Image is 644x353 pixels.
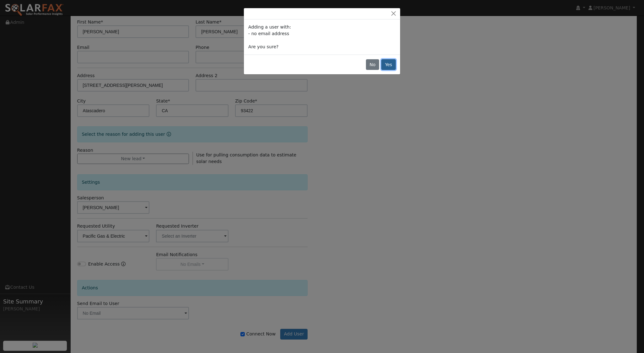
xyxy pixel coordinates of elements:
[381,59,396,70] button: Yes
[366,59,379,70] button: No
[248,24,291,29] span: Adding a user with:
[248,44,278,49] span: Are you sure?
[389,10,398,17] button: Close
[248,31,289,36] span: - no email address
